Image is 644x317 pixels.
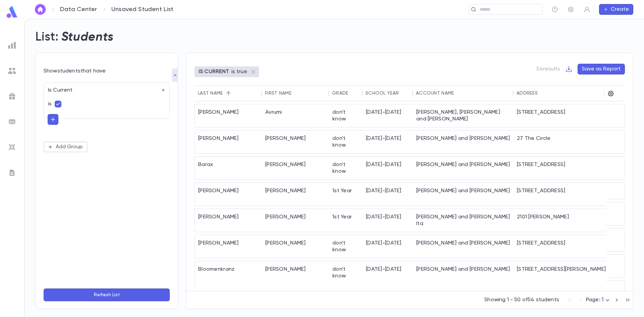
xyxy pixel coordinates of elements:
[195,66,259,77] div: IS CURRENTis true
[413,157,514,179] div: [PERSON_NAME] and [PERSON_NAME]
[262,130,329,153] div: [PERSON_NAME]
[348,88,359,99] button: Sort
[262,261,329,298] div: [PERSON_NAME]
[195,104,262,127] div: [PERSON_NAME]
[363,261,413,298] div: [DATE]-[DATE]
[363,130,413,153] div: [DATE]-[DATE]
[586,295,611,305] div: Page: 1
[536,66,560,72] p: 54 results
[262,209,329,232] div: [PERSON_NAME]
[111,6,174,13] p: Unsaved Student List
[8,67,16,75] img: students_grey.60c7aba0da46da39d6d829b817ac14fc.svg
[291,88,302,99] button: Sort
[514,183,614,206] div: [STREET_ADDRESS]
[413,183,514,206] div: [PERSON_NAME] and [PERSON_NAME]
[514,157,614,179] div: [STREET_ADDRESS]
[329,157,363,179] div: don't know
[413,209,514,232] div: [PERSON_NAME] and [PERSON_NAME] Ita
[195,130,262,153] div: [PERSON_NAME]
[329,209,363,232] div: 1st Year
[8,169,16,177] img: letters_grey.7941b92b52307dd3b8a917253454ce1c.svg
[514,209,614,232] div: 2101 [PERSON_NAME]
[363,183,413,206] div: [DATE]-[DATE]
[454,88,465,99] button: Sort
[329,104,363,127] div: don't know
[413,261,514,298] div: [PERSON_NAME] and [PERSON_NAME]
[195,157,262,179] div: Barax
[514,235,614,258] div: [STREET_ADDRESS]
[199,68,229,75] p: IS CURRENT
[198,91,223,96] div: Last Name
[398,88,409,99] button: Sort
[366,91,399,96] div: School Year
[329,235,363,258] div: don't know
[195,183,262,206] div: [PERSON_NAME]
[61,30,114,45] h2: Students
[223,88,234,99] button: Sort
[35,30,59,45] h2: List:
[413,130,514,153] div: [PERSON_NAME] and [PERSON_NAME]
[329,261,363,298] div: don't know
[329,183,363,206] div: 1st Year
[265,91,291,96] div: First Name
[60,6,97,13] a: Data Center
[262,157,329,179] div: [PERSON_NAME]
[44,83,165,94] div: Is Current
[517,91,538,96] div: Address
[329,130,363,153] div: don't know
[195,261,262,298] div: Bloomenkranz
[413,104,514,127] div: [PERSON_NAME], [PERSON_NAME] and [PERSON_NAME]
[195,209,262,232] div: [PERSON_NAME]
[36,7,44,12] img: home_white.a664292cf8c1dea59945f0da9f25487c.svg
[231,68,247,75] p: is true
[8,41,16,49] img: reports_grey.c525e4749d1bce6a11f5fe2a8de1b229.svg
[538,88,548,99] button: Sort
[514,104,614,127] div: [STREET_ADDRESS]
[44,142,88,152] button: Add Group
[195,235,262,258] div: [PERSON_NAME]
[363,104,413,127] div: [DATE]-[DATE]
[5,5,19,18] img: logo
[599,4,633,15] button: Create
[262,235,329,258] div: [PERSON_NAME]
[262,104,329,127] div: Avrumi
[514,130,614,153] div: 27 The Circle
[586,297,603,303] span: Page: 1
[48,101,52,107] p: is
[413,235,514,258] div: [PERSON_NAME] and [PERSON_NAME]
[363,157,413,179] div: [DATE]-[DATE]
[8,143,16,151] img: imports_grey.530a8a0e642e233f2baf0ef88e8c9fcb.svg
[363,209,413,232] div: [DATE]-[DATE]
[8,92,16,100] img: campaigns_grey.99e729a5f7ee94e3726e6486bddda8f1.svg
[332,91,348,96] div: Grade
[8,118,16,126] img: batches_grey.339ca447c9d9533ef1741baa751efc33.svg
[44,288,170,301] button: Refresh List
[262,183,329,206] div: [PERSON_NAME]
[44,68,170,74] div: Show students that have
[484,297,559,303] p: Showing 1 - 50 of 54 students
[363,235,413,258] div: [DATE]-[DATE]
[416,91,454,96] div: Account Name
[514,261,614,298] div: [STREET_ADDRESS][PERSON_NAME]
[578,64,625,74] button: Save as Report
